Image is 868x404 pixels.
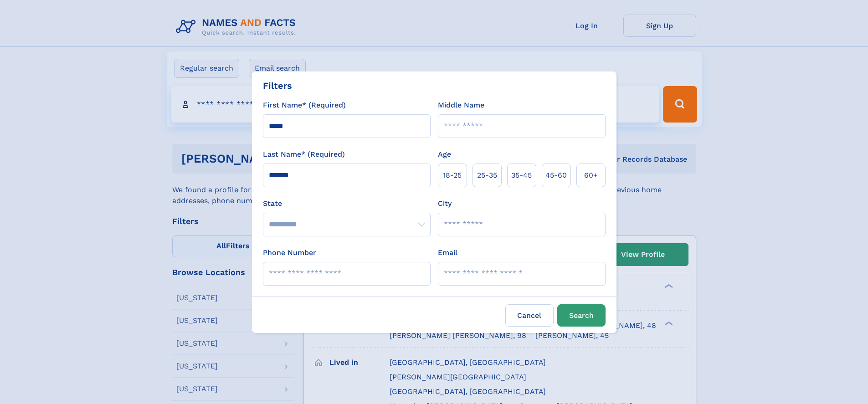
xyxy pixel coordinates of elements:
[263,149,345,160] label: Last Name* (Required)
[263,79,292,92] div: Filters
[477,170,497,181] span: 25‑35
[438,100,484,111] label: Middle Name
[584,170,598,181] span: 60+
[438,149,451,160] label: Age
[505,304,554,327] label: Cancel
[438,247,457,258] label: Email
[545,170,567,181] span: 45‑60
[511,170,532,181] span: 35‑45
[557,304,606,327] button: Search
[263,100,346,111] label: First Name* (Required)
[263,198,431,209] label: State
[443,170,462,181] span: 18‑25
[263,247,316,258] label: Phone Number
[438,198,452,209] label: City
